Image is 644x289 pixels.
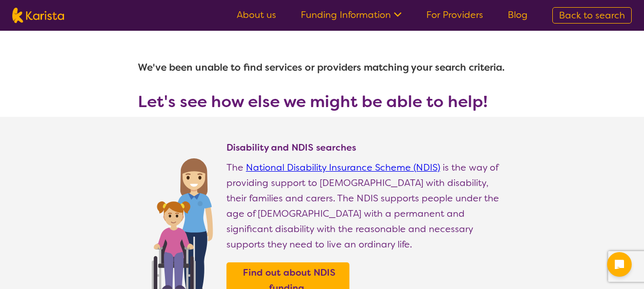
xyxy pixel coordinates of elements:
a: For Providers [426,9,483,21]
h3: Let's see how else we might be able to help! [138,92,507,111]
p: The is the way of providing support to [DEMOGRAPHIC_DATA] with disability, their families and car... [226,160,507,252]
a: Back to search [552,7,632,24]
a: National Disability Insurance Scheme (NDIS) [246,161,440,174]
a: About us [237,9,276,21]
span: Back to search [559,9,625,22]
h4: Disability and NDIS searches [226,141,507,154]
img: Karista logo [12,8,64,23]
a: Blog [508,9,528,21]
h1: We've been unable to find services or providers matching your search criteria. [138,55,507,80]
a: Funding Information [301,9,402,21]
